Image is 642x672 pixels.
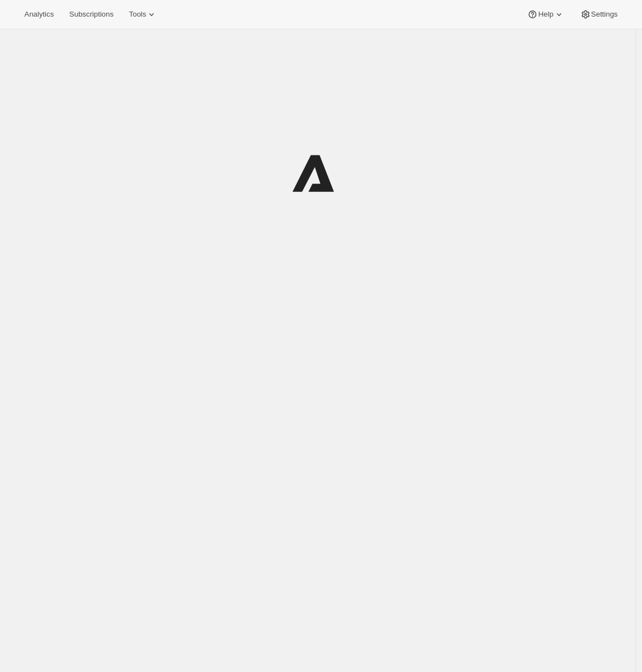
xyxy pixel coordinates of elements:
[69,10,113,19] span: Subscriptions
[591,10,618,19] span: Settings
[573,7,624,22] button: Settings
[129,10,146,19] span: Tools
[24,10,54,19] span: Analytics
[18,7,60,22] button: Analytics
[520,7,571,22] button: Help
[62,7,120,22] button: Subscriptions
[122,7,164,22] button: Tools
[538,10,553,19] span: Help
